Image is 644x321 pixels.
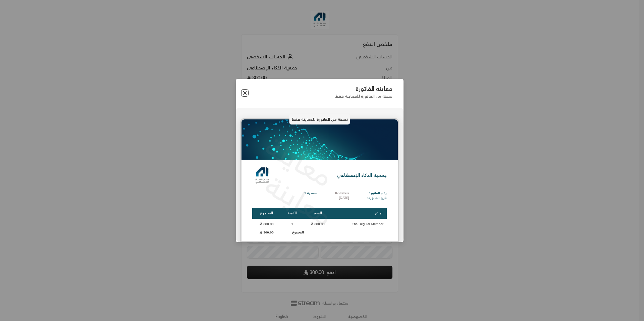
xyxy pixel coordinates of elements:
[367,196,387,201] p: تاريخ الفاتورة:
[258,126,340,197] p: معاينة
[337,172,387,179] p: جمعية الذكاء الإصطناعي
[289,222,296,226] span: 1
[289,114,350,125] p: نسخة من الفاتورة للمعاينة فقط
[252,208,281,219] th: المجموع
[252,207,387,237] table: Products
[252,165,272,185] img: Logo
[331,208,387,219] th: المنتج
[335,191,349,196] p: INV-xxx-x
[331,219,387,228] td: The Regular Member
[241,119,398,160] img: header_mtnhr.png
[258,165,340,236] p: معاينة
[252,219,281,228] td: 300.00
[335,85,392,93] p: معاينة الفاتورة
[281,229,304,236] td: المجموع
[335,94,392,99] p: نسخة من الفاتورة للمعاينة فقط
[335,196,349,201] p: [DATE]
[252,229,281,236] td: 300.00
[241,89,249,97] button: Close
[367,191,387,196] p: رقم الفاتورة:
